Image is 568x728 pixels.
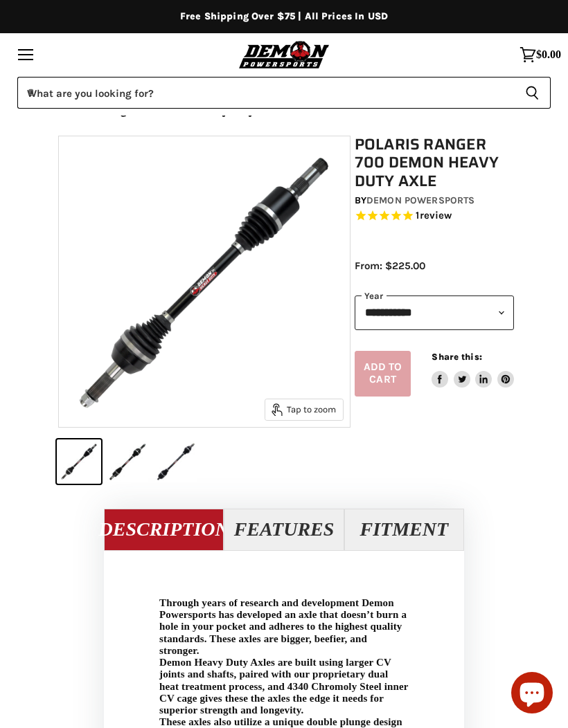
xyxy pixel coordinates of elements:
img: Polaris Ranger 700 Demon Heavy Duty Axle [59,136,350,427]
aside: Share this: [432,351,514,397]
select: year [355,295,514,330]
span: Rated 5.0 out of 5 stars 1 reviews [355,209,514,224]
span: review [420,209,452,221]
input: When autocomplete results are available use up and down arrows to review and enter to select [17,77,514,109]
button: Features [224,509,344,550]
inbox-online-store-chat: Shopify online store chat [507,672,557,717]
h1: Polaris Ranger 700 Demon Heavy Duty Axle [355,136,514,191]
button: Fitment [344,509,464,550]
span: 1 reviews [416,209,452,221]
span: $0.00 [536,48,561,61]
button: Polaris Ranger 700 Demon Heavy Duty Axle thumbnail [154,439,198,484]
a: Demon Powersports [366,194,474,206]
a: $0.00 [513,39,568,70]
button: Search [514,77,551,109]
button: Tap to zoom [265,399,343,420]
form: Product [17,77,551,109]
span: From: $225.00 [355,260,425,272]
button: Description [104,509,224,550]
img: Demon Powersports [236,39,332,70]
span: Share this: [432,352,481,362]
button: Polaris Ranger 700 Demon Heavy Duty Axle thumbnail [105,439,150,484]
span: Tap to zoom [272,403,336,416]
button: Polaris Ranger 700 Demon Heavy Duty Axle thumbnail [57,439,101,484]
div: by [355,193,514,208]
